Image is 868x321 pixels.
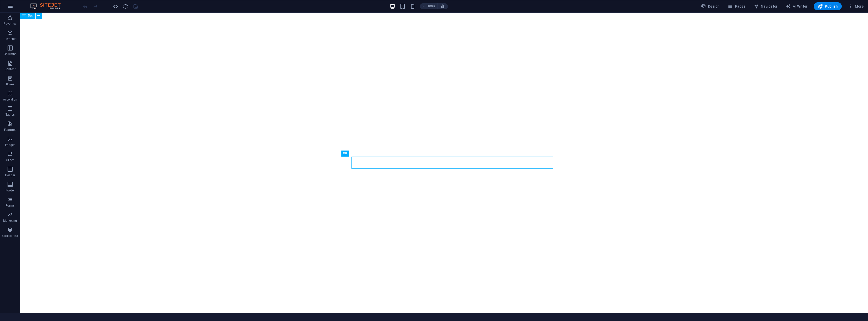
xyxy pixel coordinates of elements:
button: Navigator [752,2,780,10]
span: More [848,4,864,9]
p: Images [5,143,15,147]
p: Elements [4,37,17,41]
div: Design (Ctrl+Alt+Y) [699,2,722,10]
span: AI Writer [786,4,808,9]
p: Columns [4,52,16,56]
button: 100% [420,3,438,9]
span: Publish [818,4,838,9]
p: Features [4,128,16,132]
span: Text [28,14,33,17]
i: On resize automatically adjust zoom level to fit chosen device. [441,4,445,9]
span: Pages [728,4,745,9]
p: Content [5,67,16,71]
p: Collections [2,234,18,238]
p: Marketing [3,219,17,223]
button: Design [699,2,722,10]
p: Boxes [6,82,14,86]
p: Accordion [3,97,17,102]
p: Forms [6,204,15,208]
button: Pages [726,2,747,10]
span: Navigator [754,4,778,9]
button: More [846,2,866,10]
button: Click here to leave preview mode and continue editing [112,3,118,9]
img: Editor Logo [29,3,67,9]
button: AI Writer [784,2,810,10]
i: Reload page [123,4,128,9]
p: Tables [6,113,15,117]
p: Favorites [4,22,16,26]
p: Footer [6,188,15,192]
button: Publish [814,2,842,10]
span: Design [701,4,720,9]
h6: 100% [427,3,436,9]
p: Header [5,173,15,177]
button: reload [122,3,128,9]
p: Slider [6,158,14,162]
